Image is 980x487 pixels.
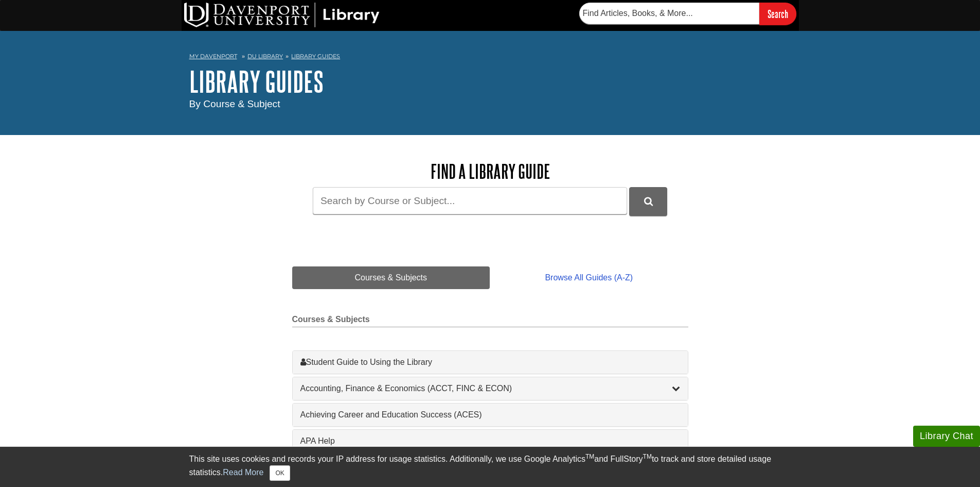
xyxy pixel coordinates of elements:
div: This site uses cookies and records your IP address for usage statistics. Additionally, we use Goo... [189,453,791,481]
a: Accounting, Finance & Economics (ACCT, FINC & ECON) [300,382,680,395]
a: APA Help [300,435,680,447]
sup: TM [585,453,594,460]
form: Searches DU Library's articles, books, and more [579,3,796,25]
input: Find Articles, Books, & More... [579,3,759,24]
h2: Courses & Subjects [292,315,688,327]
i: Search Library Guides [644,197,653,206]
a: Student Guide to Using the Library [300,356,680,368]
a: Browse All Guides (A-Z) [490,266,688,289]
a: My Davenport [189,52,237,61]
button: DU Library Guides Search [629,187,667,215]
button: Close [270,465,290,481]
nav: breadcrumb [189,49,791,66]
input: Search [759,3,796,25]
a: Courses & Subjects [292,266,490,289]
a: Achieving Career and Education Success (ACES) [300,409,680,421]
button: Library Chat [913,426,980,447]
sup: TM [643,453,652,460]
h1: Library Guides [189,66,791,97]
a: Read More [223,468,263,477]
input: Search by Course or Subject... [313,187,627,214]
div: By Course & Subject [189,97,791,112]
h2: Find a Library Guide [292,161,688,182]
img: DU Library [184,3,380,27]
a: DU Library [247,53,283,60]
a: Library Guides [291,53,340,60]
